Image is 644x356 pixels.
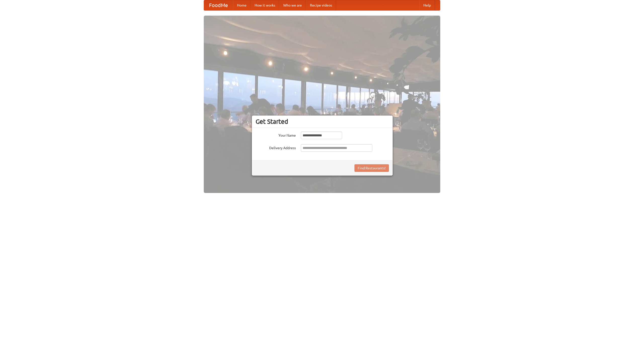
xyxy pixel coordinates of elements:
a: Home [233,0,251,10]
label: Your Name [256,132,296,138]
a: FoodMe [204,0,233,10]
button: Find Restaurants! [354,164,389,172]
a: Who we are [279,0,306,10]
a: Help [419,0,435,10]
h3: Get Started [256,118,389,125]
label: Delivery Address [256,144,296,150]
a: Recipe videos [306,0,336,10]
a: How it works [251,0,279,10]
